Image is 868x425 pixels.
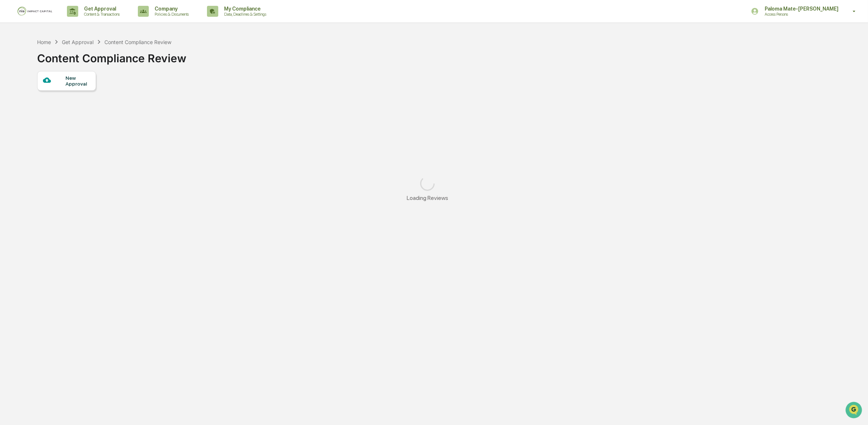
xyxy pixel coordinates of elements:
[218,12,270,17] p: Data, Deadlines & Settings
[17,7,52,16] img: logo
[53,93,59,98] div: 🗄️
[407,194,448,201] div: Loading Reviews
[78,12,123,17] p: Content & Transactions
[25,63,92,69] div: We're available if you need us!
[72,123,88,129] span: Pylon
[15,106,46,113] span: Data Lookup
[51,123,88,129] a: Powered byPylon
[4,103,49,116] a: 🔎Data Lookup
[50,89,93,102] a: 🗄️Attestations
[124,58,132,67] button: Start new chat
[845,401,864,421] iframe: Open customer support
[15,92,47,99] span: Preclearance
[4,89,50,102] a: 🖐️Preclearance
[759,6,842,12] p: Paloma Mate-[PERSON_NAME]
[7,93,13,98] div: 🖐️
[759,12,830,17] p: Access Persons
[7,106,13,112] div: 🔎
[62,39,93,45] div: Get Approval
[104,39,171,45] div: Content Compliance Review
[37,46,186,65] div: Content Compliance Review
[37,39,51,45] div: Home
[218,6,270,12] p: My Compliance
[149,12,192,17] p: Policies & Documents
[78,6,123,12] p: Get Approval
[7,56,20,69] img: 1746055101610-c473b297-6a78-478c-a979-82029cc54cd1
[7,15,132,27] p: How can we help?
[149,6,192,12] p: Company
[25,56,119,63] div: Start new chat
[65,75,90,87] div: New Approval
[60,92,90,99] span: Attestations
